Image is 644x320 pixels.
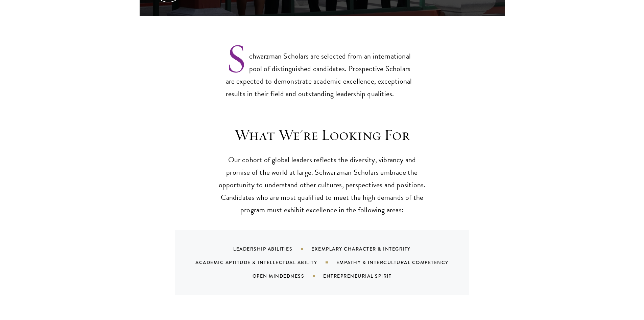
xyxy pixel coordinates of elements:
div: Empathy & Intercultural Competency [336,259,466,266]
p: Our cohort of global leaders reflects the diversity, vibrancy and promise of the world at large. ... [217,154,427,216]
p: Schwarzman Scholars are selected from an international pool of distinguished candidates. Prospect... [226,39,419,100]
div: Open Mindedness [253,273,324,279]
div: Exemplary Character & Integrity [311,246,428,252]
div: Academic Aptitude & Intellectual Ability [195,259,336,266]
div: Entrepreneurial Spirit [323,273,408,279]
div: Leadership Abilities [233,246,311,252]
h3: What We're Looking For [217,126,427,145]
